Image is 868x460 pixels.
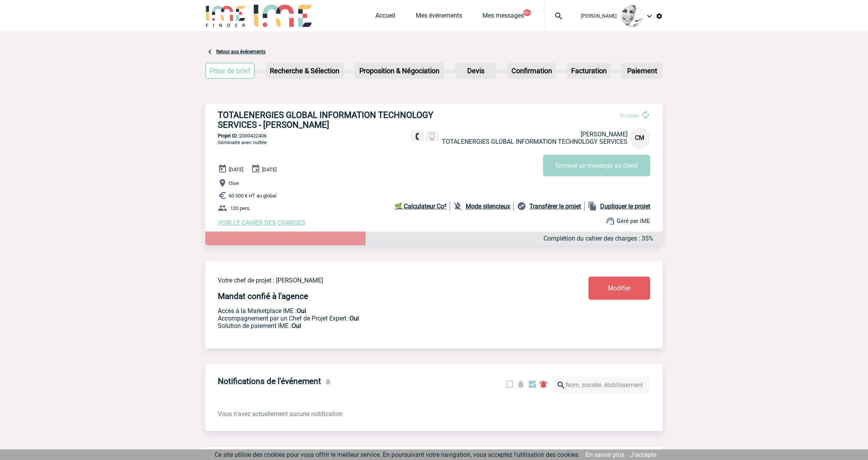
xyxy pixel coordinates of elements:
[456,63,495,78] p: Devis
[229,193,276,199] span: 60 000 € HT au global
[218,277,542,284] p: Votre chef de projet : [PERSON_NAME]
[620,112,639,118] span: En cours
[608,284,631,292] span: Modifier
[523,9,531,16] button: 99+
[429,133,436,140] img: portable.png
[621,5,643,27] img: 103013-0.jpeg
[568,63,610,78] p: Facturation
[218,139,267,145] span: Séminaire avec nuitée
[622,63,662,78] p: Paiement
[218,292,308,301] h4: Mandat confié à l'agence
[395,203,447,210] b: 🌿 Calculateur Co²
[617,217,650,225] span: Géré par IME
[630,451,656,458] a: J'accepte
[205,5,246,27] img: IME-Finder
[581,130,628,138] span: [PERSON_NAME]
[205,133,663,139] p: 2000422406
[529,203,581,210] b: Transférer le projet
[466,203,510,210] b: Mode silencieux
[218,133,239,139] b: Projet ID :
[218,410,343,418] span: Vous n'avez actuellement aucune notification
[218,322,542,330] p: Conformité aux process achat client, Prise en charge de la facturation, Mutualisation de plusieur...
[218,110,452,130] h3: TOTALENERGIES GLOBAL INFORMATION TECHNOLOGY SERVICES - [PERSON_NAME]
[586,451,624,458] a: En savoir plus
[588,201,597,211] img: file_copy-black-24dp.png
[216,49,265,54] a: Retour aux événements
[414,133,421,140] img: fixe.png
[292,322,301,330] b: Oui
[218,307,542,315] p: Accès à la Marketplace IME :
[482,12,524,23] a: Mes messages
[218,377,321,386] h4: Notifications de l'événement
[218,315,542,322] p: Prestation payante
[375,12,395,23] a: Accueil
[600,203,650,210] b: Dupliquer le projet
[416,12,462,23] a: Mes événements
[508,63,555,78] p: Confirmation
[215,451,580,458] span: Ce site utilise des cookies pour vous offrir le meilleur service. En poursuivant votre navigation...
[267,63,343,78] p: Recherche & Sélection
[350,315,359,322] b: Oui
[395,201,450,211] a: 🌿 Calculateur Co²
[229,180,239,186] span: Oise
[606,216,615,226] img: support.png
[262,167,276,172] span: [DATE]
[635,134,644,141] span: CM
[229,167,243,172] span: [DATE]
[581,13,617,19] span: [PERSON_NAME]
[297,307,306,315] b: Oui
[230,205,251,211] span: 120 pers.
[355,63,443,78] p: Proposition & Négociation
[218,219,305,226] a: VOIR LE CAHIER DES CHARGES
[543,155,650,176] button: Envoyer un message au client
[206,63,254,78] p: Prise de brief
[442,138,628,145] span: TOTALENERGIES GLOBAL INFORMATION TECHNOLOGY SERVICES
